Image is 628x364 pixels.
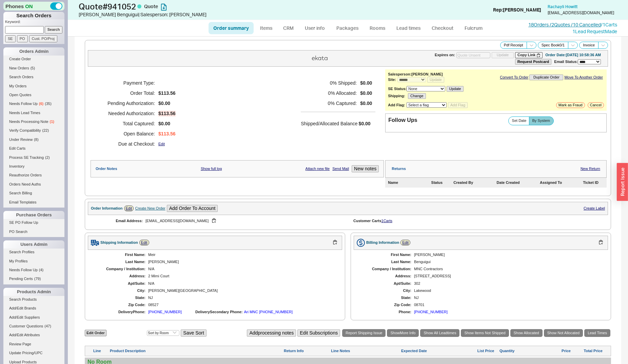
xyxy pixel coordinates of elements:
span: ON [25,3,33,10]
div: NJ [148,296,335,300]
div: Orders Admin [3,47,64,56]
h5: Shipped/Allocated Balance [301,119,357,128]
span: New Orders [9,66,29,70]
div: Order Notes [96,167,117,171]
a: Show Items Not Shipped [461,329,509,337]
a: Checkout [427,22,458,34]
a: Show All Leadtimes [420,329,459,337]
b: Site: [388,78,396,82]
div: State: [95,296,145,300]
a: Fulcrum [459,22,487,34]
span: $0.00 [360,101,372,106]
span: Needs Follow Up [9,268,38,272]
a: Open Quotes [3,91,64,99]
a: Search Billing [3,190,64,197]
a: New Return [581,167,600,171]
div: Company / Institution: [95,267,145,271]
div: Products Admin [3,288,64,296]
div: City: [360,288,411,293]
button: ShowMore Info [387,329,419,337]
a: Needs Lead Times [3,109,64,116]
div: Order Date: [DATE] 10:58:36 AM [545,53,601,57]
button: Save Sort [181,329,206,337]
a: Show Allocated [510,329,543,337]
span: $0.00 [158,101,170,106]
button: Duplicate Order [529,74,563,80]
a: Edit Carts [3,145,64,152]
b: SE Status: [388,87,407,91]
h5: Open Balance: [99,129,155,139]
a: Packages [331,22,363,34]
div: [PERSON_NAME][GEOGRAPHIC_DATA] [148,288,335,293]
h5: Pending Authorization: [99,98,155,108]
a: Edit Order [85,330,106,336]
span: Pending Certs [9,277,33,281]
div: MNC Contractors [414,267,601,271]
a: Edit [124,206,134,211]
div: State: [360,296,411,300]
h5: 0 % Captured: [301,98,357,108]
span: Customer Questions [9,324,43,328]
button: Copy Link [515,52,543,58]
button: Add Order To Account [167,205,218,212]
button: Mark as Fraud [556,102,585,108]
a: Order summary [209,22,254,34]
span: $113.56 [158,90,176,96]
input: SE [5,35,16,42]
a: New Orders(5) [3,65,64,72]
div: First Name: [360,253,411,257]
div: [PHONE_NUMBER] [148,310,182,314]
a: Edit [158,142,165,146]
span: ( 2 ) [45,155,50,159]
a: SE PO Follow Up [3,219,64,226]
button: Addprocessing notes [247,329,296,337]
h5: Due at Checkout: [99,139,155,149]
a: Add/Edit Attributes [3,331,64,339]
div: Lakewood [414,288,601,293]
div: [STREET_ADDRESS] [414,274,601,278]
span: Expires on: [435,53,455,57]
a: User info [300,22,330,34]
a: Process SE Tracking(2) [3,154,64,161]
a: Customer Questions(47) [3,323,64,330]
div: Expected Date [401,349,458,353]
h5: Needed Authorization: [99,108,155,119]
div: Meir [148,253,335,257]
div: 302 [414,281,601,286]
a: Items [255,22,277,34]
button: Update [492,52,514,58]
div: Last Name: [360,260,411,264]
div: First Name: [95,253,145,257]
a: Review Page [3,341,64,348]
div: Company / Institution: [360,267,411,271]
a: Create Label [584,206,605,210]
a: Under Review(8) [3,136,64,143]
div: Shipping Information [100,240,138,245]
a: Add/Edit Brands [3,305,64,312]
div: 08701 [414,303,601,307]
a: Search Orders [3,73,64,81]
span: Verify Compatibility [9,128,41,132]
span: $0.00 [360,80,372,86]
div: Ticket ID [583,180,604,185]
a: PO Search [3,228,64,235]
h5: 0 % Shipped: [301,78,357,88]
div: Line Notes [331,349,400,353]
span: Mark as Fraud [558,103,583,107]
span: ( 47 ) [44,324,51,328]
span: ( 8 ) [34,137,38,142]
div: Return Info [284,349,330,353]
a: Reauthorize Orders [3,172,64,179]
div: [PERSON_NAME] Benguigui | Salesperson: [PERSON_NAME] [79,11,316,18]
b: Salesperson: [PERSON_NAME] [388,72,443,76]
div: N/A [148,267,335,271]
span: Set Date [512,119,527,123]
div: Address: [360,274,411,278]
div: Delivery Phone: [95,310,145,314]
div: List Price [460,349,494,353]
div: Purchase Orders [3,211,64,219]
button: Edit Subscriptions [297,329,340,337]
div: Email Address: [99,219,143,223]
a: Show full log [201,167,222,171]
a: 18Orders /2Quotes /10 Cancelled [528,22,601,27]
